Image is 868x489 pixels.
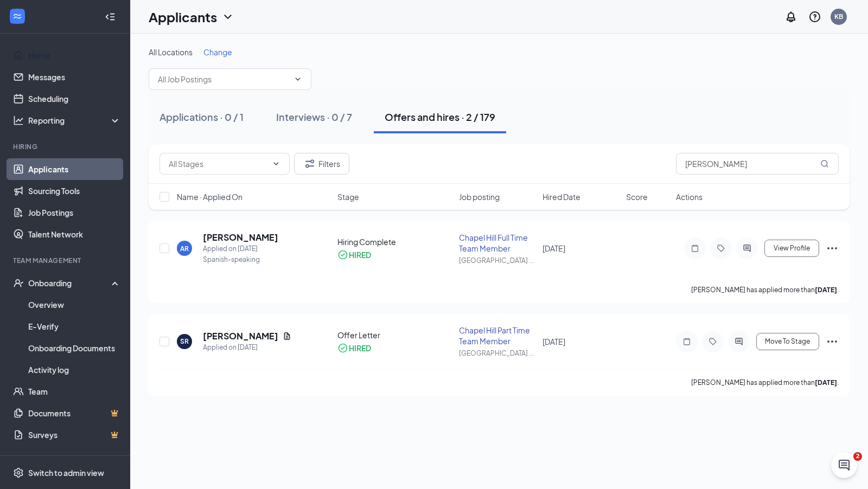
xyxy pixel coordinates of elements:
[688,244,701,253] svg: Note
[180,244,189,253] div: AR
[542,337,565,346] span: [DATE]
[680,337,693,346] svg: Note
[28,381,121,402] a: Team
[28,66,121,88] a: Messages
[169,158,267,170] input: All Stages
[826,335,839,348] svg: Ellipses
[203,254,278,265] div: Spanish-speaking
[13,142,119,151] div: Hiring
[28,202,121,223] a: Job Postings
[203,47,232,57] span: Change
[349,343,371,353] div: HIRED
[12,11,23,22] svg: WorkstreamLogo
[28,88,121,110] a: Scheduling
[714,244,727,253] svg: Tag
[28,278,112,288] div: Onboarding
[221,10,234,23] svg: ChevronDown
[808,10,821,23] svg: QuestionInfo
[203,342,291,353] div: Applied on [DATE]
[820,159,829,168] svg: MagnifyingGlass
[706,337,719,346] svg: Tag
[774,244,810,252] span: View Profile
[13,115,24,126] svg: Analysis
[765,338,810,345] span: Move To Stage
[149,8,217,26] h1: Applicants
[784,10,797,23] svg: Notifications
[853,452,862,461] span: 2
[149,47,193,57] span: All Locations
[337,330,453,340] div: Offer Letter
[28,44,121,66] a: Home
[177,191,242,202] span: Name · Applied On
[459,191,500,202] span: Job posting
[13,256,119,265] div: Team Management
[105,11,116,22] svg: Collapse
[732,337,745,346] svg: ActiveChat
[542,243,565,253] span: [DATE]
[28,158,121,180] a: Applicants
[459,325,536,346] div: Chapel Hill Part Time Team Member
[337,343,348,353] svg: CheckmarkCircle
[272,159,280,168] svg: ChevronDown
[28,294,121,316] a: Overview
[294,153,349,175] button: Filter Filters
[337,236,453,247] div: Hiring Complete
[834,12,843,21] div: KB
[159,110,244,124] div: Applications · 0 / 1
[28,180,121,202] a: Sourcing Tools
[764,240,819,257] button: View Profile
[203,231,278,243] h5: [PERSON_NAME]
[815,286,837,294] b: [DATE]
[676,191,703,202] span: Actions
[28,115,122,126] div: Reporting
[385,110,495,124] div: Offers and hires · 2 / 179
[337,191,359,202] span: Stage
[676,153,839,175] input: Search in offers and hires
[459,256,536,265] div: [GEOGRAPHIC_DATA] ...
[13,278,24,288] svg: UserCheck
[203,330,278,342] h5: [PERSON_NAME]
[831,452,857,478] iframe: Intercom live chat
[349,249,371,260] div: HIRED
[337,249,348,260] svg: CheckmarkCircle
[28,223,121,245] a: Talent Network
[28,467,104,478] div: Switch to admin view
[13,467,24,478] svg: Settings
[276,110,352,124] div: Interviews · 0 / 7
[158,73,289,85] input: All Job Postings
[691,378,839,387] p: [PERSON_NAME] has applied more than .
[459,232,536,254] div: Chapel Hill Full Time Team Member
[293,75,302,83] svg: ChevronDown
[28,337,121,359] a: Onboarding Documents
[28,424,121,446] a: SurveysCrown
[756,333,819,350] button: Move To Stage
[203,243,278,254] div: Applied on [DATE]
[826,242,839,255] svg: Ellipses
[28,402,121,424] a: DocumentsCrown
[283,332,291,340] svg: Document
[28,359,121,381] a: Activity log
[459,349,536,358] div: [GEOGRAPHIC_DATA] ...
[542,191,580,202] span: Hired Date
[815,378,837,387] b: [DATE]
[303,157,316,170] svg: Filter
[691,285,839,294] p: [PERSON_NAME] has applied more than .
[28,316,121,337] a: E-Verify
[626,191,648,202] span: Score
[741,244,754,253] svg: ActiveChat
[180,337,189,346] div: SR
